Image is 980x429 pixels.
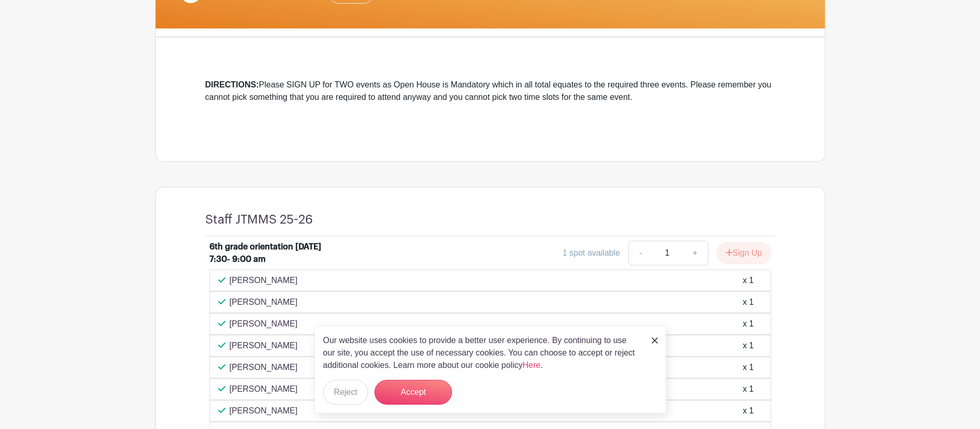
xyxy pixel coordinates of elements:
[205,80,259,89] strong: DIRECTIONS:
[743,318,753,330] div: x 1
[652,337,658,344] img: close_button-5f87c8562297e5c2d7936805f587ecaba9071eb48480494691a3f1689db116b3.svg
[230,274,298,287] p: [PERSON_NAME]
[717,242,771,264] button: Sign Up
[682,241,708,265] a: +
[743,339,753,352] div: x 1
[209,241,338,265] div: 6th grade orientation [DATE] 7:30- 9:00 am
[374,380,452,405] button: Accept
[205,212,313,227] h4: Staff JTMMS 25-26
[230,296,298,308] p: [PERSON_NAME]
[230,405,298,417] p: [PERSON_NAME]
[743,405,753,417] div: x 1
[205,79,775,103] div: Please SIGN UP for TWO events as Open House is Mandatory which in all total equates to the requir...
[743,383,753,395] div: x 1
[563,247,620,259] div: 1 spot available
[230,339,298,352] p: [PERSON_NAME]
[628,241,652,265] a: -
[230,383,298,395] p: [PERSON_NAME]
[323,334,641,372] p: Our website uses cookies to provide a better user experience. By continuing to use our site, you ...
[743,296,753,308] div: x 1
[230,318,298,330] p: [PERSON_NAME]
[230,361,298,374] p: [PERSON_NAME]
[523,361,541,369] a: Here
[323,380,368,405] button: Reject
[743,361,753,374] div: x 1
[743,274,753,287] div: x 1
